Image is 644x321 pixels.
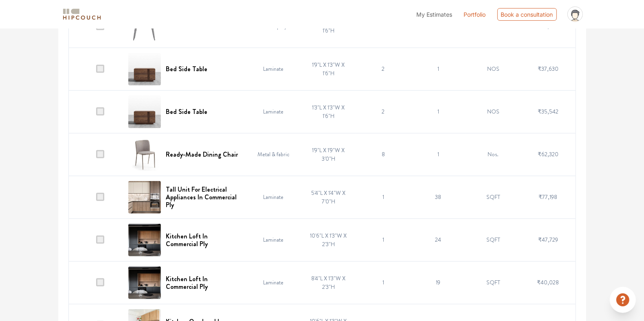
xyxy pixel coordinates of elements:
[356,176,411,218] td: 1
[356,261,411,304] td: 1
[301,218,356,261] td: 10'6"L X 1'3"W X 2'3"H
[466,218,521,261] td: SQFT
[301,48,356,90] td: 1'9"L X 1'3"W X 1'6"H
[356,218,411,261] td: 1
[62,5,102,24] span: logo-horizontal.svg
[246,176,301,218] td: Laminate
[411,218,466,261] td: 24
[301,261,356,304] td: 8'4"L X 1'3"W X 2'3"H
[128,181,161,214] img: Tall Unit For Electrical Appliances In Commercial Ply
[128,266,161,299] img: Kitchen Loft In Commercial Ply
[301,176,356,218] td: 5'4"L X 1'4"W X 7'0"H
[62,7,102,22] img: logo-horizontal.svg
[246,133,301,176] td: Metal & fabric
[356,48,411,90] td: 2
[128,96,161,128] img: Bed Side Table
[166,151,238,158] h6: Ready-Made Dining Chair
[411,90,466,133] td: 1
[166,108,207,116] h6: Bed Side Table
[246,261,301,304] td: Laminate
[128,53,161,85] img: Bed Side Table
[411,261,466,304] td: 19
[538,107,558,116] span: ₹35,542
[246,48,301,90] td: Laminate
[466,48,521,90] td: NOS
[246,90,301,133] td: Laminate
[246,218,301,261] td: Laminate
[166,22,207,30] h6: Bed Side Table
[497,8,557,21] div: Book a consultation
[538,193,557,201] span: ₹77,198
[466,90,521,133] td: NOS
[166,65,207,73] h6: Bed Side Table
[166,232,241,248] h6: Kitchen Loft In Commercial Ply
[356,133,411,176] td: 8
[417,11,453,18] span: My Estimates
[301,90,356,133] td: 1'3"L X 1'3"W X 1'6"H
[464,10,486,19] a: Portfolio
[356,90,411,133] td: 2
[411,176,466,218] td: 38
[538,236,558,244] span: ₹47,729
[301,133,356,176] td: 1'9"L X 1'9"W X 3'0"H
[538,65,558,73] span: ₹37,630
[466,176,521,218] td: SQFT
[166,275,241,290] h6: Kitchen Loft In Commercial Ply
[128,138,161,171] img: Ready-Made Dining Chair
[538,150,558,158] span: ₹62,320
[411,133,466,176] td: 1
[466,133,521,176] td: Nos.
[411,48,466,90] td: 1
[128,224,161,256] img: Kitchen Loft In Commercial Ply
[166,186,241,209] h6: Tall Unit For Electrical Appliances In Commercial Ply
[537,278,559,286] span: ₹40,028
[466,261,521,304] td: SQFT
